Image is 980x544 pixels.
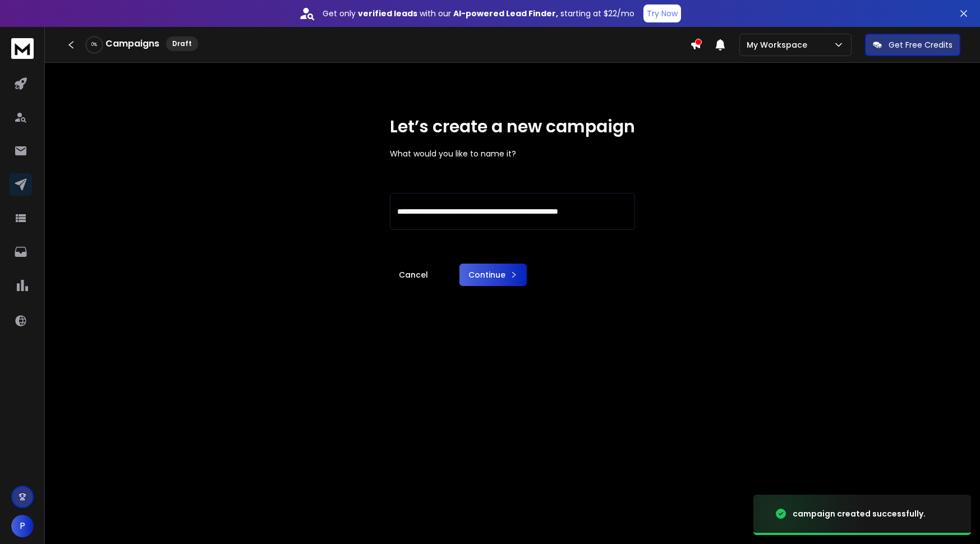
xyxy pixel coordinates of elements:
[323,8,634,19] p: Get only with our starting at $22/mo
[11,515,34,537] button: P
[91,42,97,48] p: 0 %
[647,8,678,19] p: Try Now
[105,37,159,50] h1: Campaigns
[390,264,437,286] a: Cancel
[390,148,635,159] p: What would you like to name it?
[453,8,558,19] strong: AI-powered Lead Finder,
[358,8,417,19] strong: verified leads
[459,264,527,286] button: Continue
[747,39,812,50] p: My Workspace
[793,508,926,519] div: campaign created successfully.
[865,34,960,56] button: Get Free Credits
[643,4,681,22] button: Try Now
[390,117,635,137] h1: Let’s create a new campaign
[11,38,34,59] img: logo
[166,36,198,51] div: Draft
[889,39,953,50] p: Get Free Credits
